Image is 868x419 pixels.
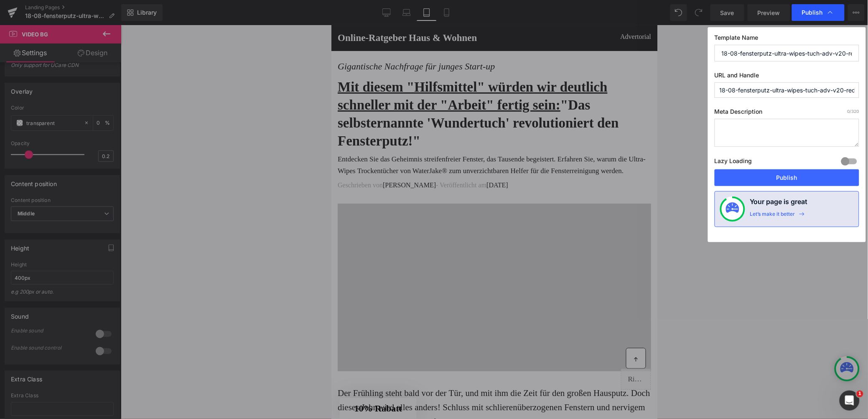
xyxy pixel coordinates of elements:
[169,7,320,17] p: Advertorial
[750,211,795,222] div: Let’s make it better
[6,128,320,152] p: Entdecken Sie das Geheimnis streifenfreier Fenster, das Tausende begeistert. Erfahren Sie, warum ...
[6,36,163,46] i: Gigantische Nachfrage für junges Start-up
[857,391,863,397] span: 1
[726,202,739,216] img: onboarding-status.svg
[802,9,823,16] span: Publish
[715,169,859,186] button: Publish
[51,156,104,164] font: [PERSON_NAME]
[715,108,859,119] label: Meta Description
[715,156,752,169] label: Lazy Loading
[848,109,850,114] span: 0
[6,7,157,19] h2: Online-Ratgeber Haus & Wohnen
[6,54,276,87] u: Mit diesem "Hilfsmittel" würden wir deutlich schneller mit der "Arbeit" fertig sein:
[750,197,808,211] h4: Your page is great
[715,34,859,45] label: Template Name
[840,391,860,411] iframe: Intercom live chat
[6,155,320,165] p: Geschrieben von - Veröffentlicht am
[6,53,320,125] h1: "Das selbsternannte 'Wundertuch' revolutioniert den Fensterputz!"
[6,361,320,419] p: Der Frühling steht bald vor der Tür, und mit ihm die Zeit für den großen Hausputz. Doch dieses Ja...
[848,109,859,114] span: /320
[155,156,177,164] span: [DATE]
[715,72,859,82] label: URL and Handle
